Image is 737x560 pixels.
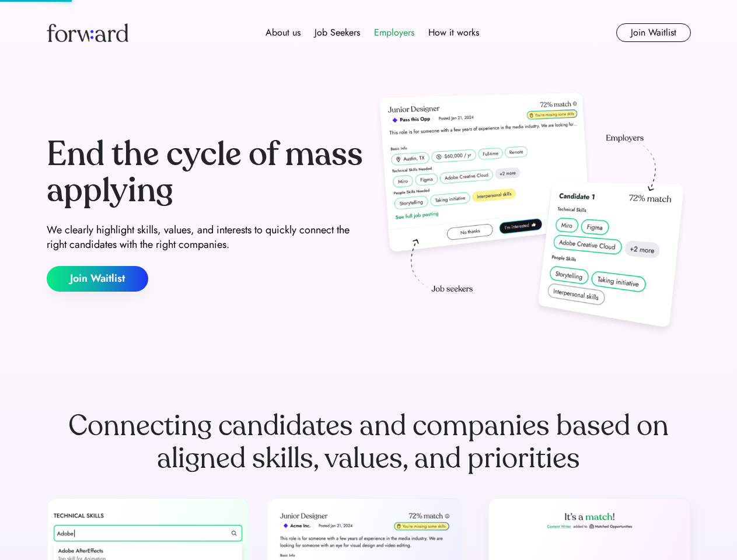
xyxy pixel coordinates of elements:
[47,223,364,252] div: We clearly highlight skills, values, and interests to quickly connect the right candidates with t...
[47,409,691,475] div: Connecting candidates and companies based on aligned skills, values, and priorities
[315,26,360,40] div: Job Seekers
[373,89,691,339] img: hero-image.png
[47,136,364,208] div: End the cycle of mass applying
[374,26,414,40] div: Employers
[616,23,691,42] button: Join Waitlist
[428,26,479,40] div: How it works
[47,23,128,42] img: Forward logo
[47,266,148,292] button: Join Waitlist
[266,26,301,40] div: About us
